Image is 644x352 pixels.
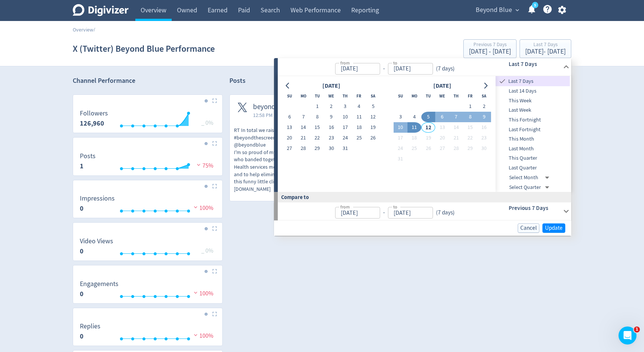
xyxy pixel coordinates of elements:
button: Update [542,223,565,233]
label: to [393,204,397,210]
div: This Quarter [496,153,570,163]
img: Placeholder [212,226,217,231]
svg: Impressions 0 [76,195,219,215]
img: Placeholder [212,269,217,274]
th: Tuesday [310,91,324,101]
button: 3 [338,101,352,112]
button: 13 [283,122,297,133]
a: 5 [532,2,538,8]
button: Beyond Blue [473,4,521,16]
button: 22 [463,133,477,143]
div: [DATE] [431,81,454,91]
strong: 0 [80,204,84,213]
span: Update [545,225,563,231]
span: Last Week [496,106,570,114]
div: Last Week [496,105,570,115]
div: Select Quarter [509,183,552,192]
button: 28 [449,143,463,154]
a: beyondblue12:58 PM [DATE] AESTRT In total we raised $1,365.50 for #beyondthescreen and @beyondblu... [230,95,338,193]
dt: Replies [80,322,100,331]
button: 5 [366,101,380,112]
span: 12:58 PM [DATE] AEST [253,111,301,119]
div: Last 14 Days [496,86,570,96]
th: Thursday [449,91,463,101]
span: Last 7 Days [507,77,570,85]
button: 8 [463,112,477,122]
button: 26 [421,143,435,154]
div: ( 7 days ) [433,64,458,73]
button: 29 [310,143,324,154]
button: 28 [297,143,310,154]
strong: 0 [80,247,84,256]
strong: 126,960 [80,119,104,128]
button: 23 [324,133,338,143]
svg: Engagements 0 [76,280,219,300]
div: Last 7 Days [496,76,570,86]
button: 16 [477,122,491,133]
div: Last Month [496,144,570,154]
button: 11 [407,122,421,133]
th: Friday [352,91,366,101]
img: negative-performance.svg [192,332,199,338]
button: 6 [283,112,297,122]
div: Last 7 Days [525,42,566,48]
span: Beyond Blue [476,4,512,16]
button: 2 [477,101,491,112]
button: 30 [324,143,338,154]
button: 19 [421,133,435,143]
button: 27 [435,143,449,154]
h2: Posts [229,76,246,88]
button: 4 [352,101,366,112]
img: negative-performance.svg [195,162,202,168]
span: Last Quarter [496,164,570,172]
th: Saturday [477,91,491,101]
span: 1 [634,327,640,333]
button: 29 [463,143,477,154]
span: This Quarter [496,154,570,162]
div: Last Fortnight [496,125,570,135]
button: Cancel [518,223,539,233]
button: 10 [394,122,407,133]
button: 31 [394,154,407,164]
div: This Week [496,96,570,106]
dt: Video Views [80,237,113,246]
svg: Posts 1 [76,153,219,172]
a: Overview [73,26,93,33]
button: 9 [477,112,491,122]
div: [DATE] [320,81,343,91]
svg: Replies 0 [76,323,219,343]
button: 31 [338,143,352,154]
label: from [340,204,350,210]
button: Go to previous month [283,81,294,91]
img: negative-performance.svg [192,290,199,295]
span: beyondblue [253,103,301,111]
span: expand_more [514,7,521,13]
th: Saturday [366,91,380,101]
button: 25 [407,143,421,154]
div: Compare to [274,192,571,202]
span: _ 0% [201,247,213,255]
button: 20 [283,133,297,143]
div: ( 7 days ) [433,208,455,217]
button: 1 [310,101,324,112]
th: Thursday [338,91,352,101]
button: 19 [366,122,380,133]
button: 4 [407,112,421,122]
img: Placeholder [212,98,217,103]
strong: 1 [80,162,84,171]
span: 100% [192,204,213,212]
div: This Fortnight [496,115,570,125]
div: This Month [496,134,570,144]
button: 23 [477,133,491,143]
button: 17 [394,133,407,143]
span: This Week [496,97,570,105]
dt: Posts [80,152,96,160]
th: Sunday [283,91,297,101]
dt: Engagements [80,280,118,288]
span: Last Fortnight [496,126,570,134]
svg: Video Views 0 [76,238,219,258]
div: [DATE] - [DATE] [469,48,511,55]
span: / [93,26,95,33]
button: 7 [297,112,310,122]
dt: Followers [80,109,108,118]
